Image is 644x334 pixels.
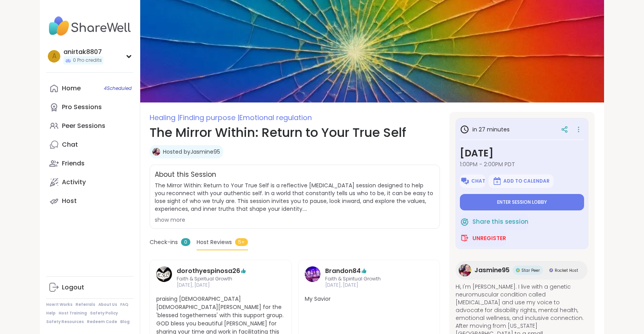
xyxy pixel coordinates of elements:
a: How It Works [46,302,72,307]
img: dorothyespinosa26 [156,266,172,282]
span: Rocket Host [555,268,578,273]
span: Faith & Spiritual Growth [325,276,413,282]
div: Home [62,84,81,93]
span: Faith & Spiritual Growth [177,276,265,282]
span: Host Reviews [197,238,232,246]
div: show more [155,216,435,224]
a: Friends [46,154,134,173]
img: ShareWell Logomark [460,176,470,186]
span: Jasmine95 [474,266,510,275]
button: Chat [460,174,485,188]
div: Peer Sessions [62,122,105,130]
img: Star Peer [516,268,520,272]
a: Chat [46,135,134,154]
img: ShareWell Logomark [460,217,469,226]
a: Host [46,192,134,210]
a: Activity [46,173,134,192]
span: Healing | [150,113,179,122]
a: Help [46,311,56,316]
a: dorothyespinosa26 [177,266,240,276]
a: Peer Sessions [46,117,134,135]
span: Emotional regulation [239,113,312,122]
span: Enter session lobby [497,199,547,205]
div: Chat [62,140,78,149]
div: Pro Sessions [62,103,102,111]
span: Add to Calendar [503,178,550,184]
span: Share this session [472,217,528,226]
span: Finding purpose | [179,113,239,122]
a: Brandon84 [325,266,361,276]
span: a [52,51,56,61]
a: Pro Sessions [46,98,134,117]
button: Enter session lobby [460,194,584,210]
a: Logout [46,278,134,297]
span: My Savior [305,295,434,303]
img: ShareWell Logomark [460,233,469,243]
button: Add to Calendar [488,174,554,188]
button: Unregister [460,230,506,246]
span: Check-ins [150,238,178,246]
a: Host Training [59,311,87,316]
a: About Us [98,302,117,307]
button: Share this session [460,214,528,230]
a: Jasmine95Jasmine95Star PeerStar PeerRocket HostRocket Host [456,261,588,280]
span: Unregister [472,234,506,242]
span: 0 Pro credits [73,57,102,64]
span: [DATE], [DATE] [325,282,413,289]
span: 1:00PM - 2:00PM PDT [460,160,584,168]
a: Safety Resources [46,319,84,325]
a: FAQ [120,302,128,307]
div: Host [62,197,77,205]
a: dorothyespinosa26 [156,266,172,289]
a: Home4Scheduled [46,79,134,98]
div: Friends [62,159,85,168]
span: 5+ [235,238,248,246]
span: 0 [181,238,190,246]
span: [DATE], [DATE] [177,282,265,289]
h2: About this Session [155,170,216,180]
img: ShareWell Nav Logo [46,13,134,40]
h1: The Mirror Within: Return to Your True Self [150,123,440,142]
div: Activity [62,178,86,187]
a: Blog [120,319,130,325]
a: Redeem Code [87,319,117,325]
div: anirtak8807 [63,48,103,56]
img: Brandon84 [305,266,320,282]
span: Star Peer [521,268,540,273]
img: Rocket Host [549,268,553,272]
h3: in 27 minutes [460,125,510,134]
img: ShareWell Logomark [492,176,502,186]
a: Safety Policy [90,311,118,316]
span: Chat [471,178,485,184]
span: The Mirror Within: Return to Your True Self is a reflective [MEDICAL_DATA] session designed to he... [155,181,435,213]
img: Jasmine95 [152,148,160,156]
a: Referrals [76,302,95,307]
div: Logout [62,283,84,292]
a: Hosted byJasmine95 [163,148,220,156]
h3: [DATE] [460,146,584,160]
a: Brandon84 [305,266,320,289]
span: 4 Scheduled [104,85,132,92]
img: Jasmine95 [459,264,471,277]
